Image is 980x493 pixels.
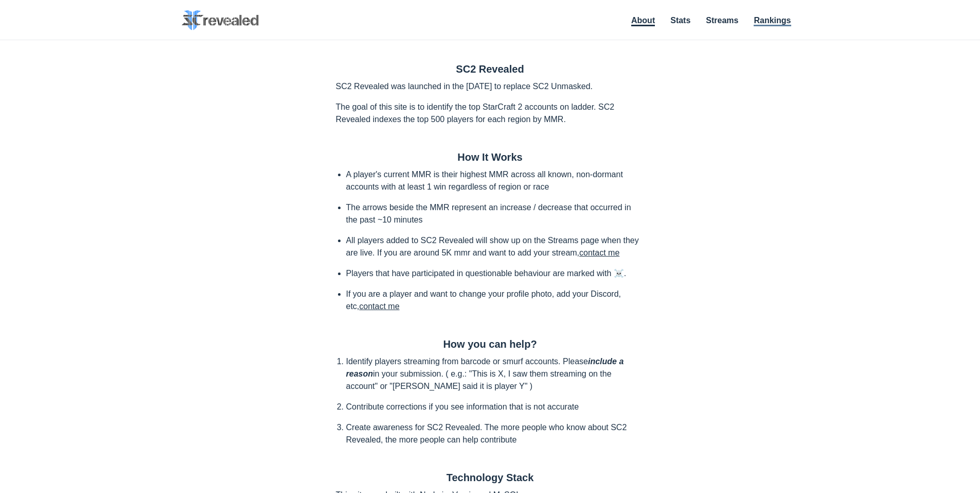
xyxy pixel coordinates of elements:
[346,401,645,413] li: Contribute corrections if you see information that is not accurate
[579,248,619,257] a: contact me
[336,338,645,350] h2: How you can help?
[670,16,690,25] a: Stats
[346,355,645,393] li: Identify players streaming from barcode or smurf accounts. Please in your submission. ( e.g.: "Th...
[346,288,645,313] li: If you are a player and want to change your profile photo, add your Discord, etc,
[346,168,645,193] li: A player's current MMR is their highest MMR across all known, non-dormant accounts with at least ...
[182,10,259,30] img: SC2 Revealed
[346,357,624,378] span: include a reason
[336,80,645,93] p: SC2 Revealed was launched in the [DATE] to replace SC2 Unmasked.
[346,234,645,259] li: All players added to SC2 Revealed will show up on the Streams page when they are live. If you are...
[346,201,645,226] li: The arrows beside the MMR represent an increase / decrease that occurred in the past ~10 minutes
[631,16,655,26] a: About
[754,16,791,26] a: Rankings
[336,151,645,163] h2: How It Works
[336,63,645,75] h2: SC2 Revealed
[336,472,645,484] h2: Technology Stack
[706,16,738,25] a: Streams
[346,421,645,446] li: Create awareness for SC2 Revealed. The more people who know about SC2 Revealed, the more people c...
[336,101,645,126] p: The goal of this site is to identify the top StarCraft 2 accounts on ladder. SC2 Revealed indexes...
[359,302,399,311] a: contact me
[346,267,645,280] li: Players that have participated in questionable behaviour are marked with ☠️.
